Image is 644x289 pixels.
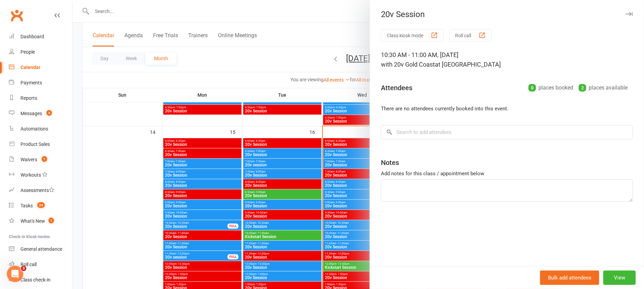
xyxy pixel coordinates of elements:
span: 1 [42,156,47,162]
input: Search to add attendees [381,125,633,139]
button: View [603,271,636,285]
div: Tasks [20,203,33,208]
span: 4 [46,110,52,116]
div: Assessments [20,188,54,193]
li: There are no attendees currently booked into this event. [381,105,633,113]
span: at [GEOGRAPHIC_DATA] [435,61,501,68]
a: Waivers 1 [9,152,72,167]
div: General attendance [20,246,62,252]
div: Attendees [381,83,412,93]
div: Workouts [20,172,41,178]
div: 0 [529,84,536,92]
a: People [9,44,72,60]
iframe: Intercom live chat [7,266,23,282]
div: Dashboard [20,34,44,39]
a: Calendar [9,60,72,75]
div: places available [579,83,628,93]
a: Reports [9,91,72,106]
a: Dashboard [9,29,72,44]
div: Automations [20,126,48,132]
a: What's New1 [9,214,72,229]
a: Product Sales [9,137,72,152]
div: Product Sales [20,141,50,147]
a: Clubworx [8,7,25,24]
a: Class kiosk mode [9,272,72,288]
div: Payments [20,80,42,85]
div: Roll call [20,262,37,267]
button: Roll call [449,29,492,42]
div: Waivers [20,157,37,162]
div: places booked [529,83,573,93]
span: with 20v Gold Coast [381,61,435,68]
div: 2 [579,84,586,92]
a: Automations [9,121,72,137]
div: 20v Session [370,10,644,19]
a: Payments [9,75,72,91]
div: People [20,49,35,55]
a: Roll call [9,257,72,272]
a: Assessments [9,183,72,198]
span: 1 [49,218,54,223]
div: Reports [20,95,37,101]
a: General attendance kiosk mode [9,242,72,257]
div: 10:30 AM - 11:00 AM, [DATE] [381,50,633,69]
div: Class check-in [20,277,51,283]
button: Bulk add attendees [540,271,599,285]
div: Notes [381,158,399,167]
span: 24 [37,202,45,208]
div: Calendar [20,65,40,70]
a: Workouts [9,167,72,183]
button: Class kiosk mode [381,29,444,42]
div: Add notes for this class / appointment below [381,169,633,178]
a: Tasks 24 [9,198,72,214]
div: Messages [20,111,42,116]
span: 3 [21,266,26,271]
div: What's New [20,218,45,224]
a: Messages 4 [9,106,72,121]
